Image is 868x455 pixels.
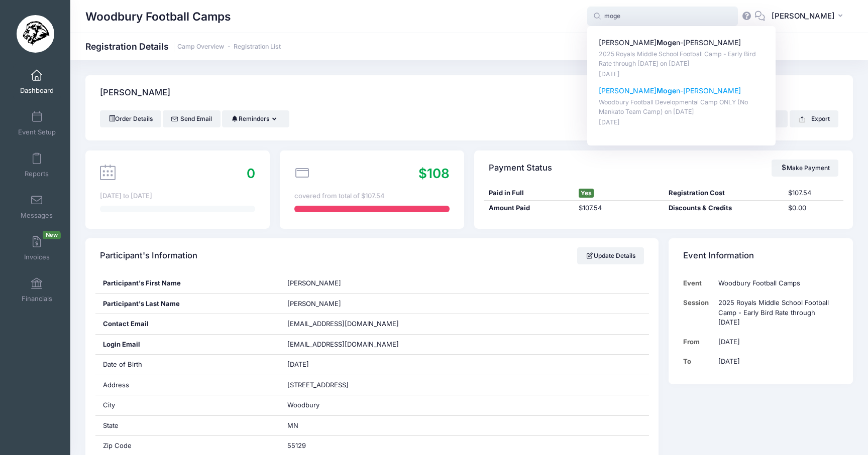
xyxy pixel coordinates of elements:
h1: Registration Details [85,41,281,52]
a: Dashboard [13,64,61,99]
a: Registration List [234,43,281,51]
p: Woodbury Football Developmental Camp ONLY (No Mankato Team Camp) on [DATE] [599,98,765,116]
p: 2025 Royals Middle School Football Camp - Early Bird Rate through [DATE] on [DATE] [599,50,765,68]
h4: Payment Status [489,154,552,182]
button: Export [790,110,838,127]
a: Messages [13,189,61,224]
a: Event Setup [13,106,61,141]
div: Login Email [95,335,280,355]
td: [DATE] [714,352,838,371]
div: Paid in Full [484,188,574,198]
span: MN [287,421,298,429]
div: Participant's Last Name [95,294,280,314]
span: [PERSON_NAME] [287,279,341,287]
span: Yes [579,189,594,198]
div: [DATE] to [DATE] [100,191,255,201]
td: Event [683,273,714,293]
a: InvoicesNew [13,231,61,266]
span: [PERSON_NAME] [287,299,341,308]
a: Reports [13,147,61,183]
span: [EMAIL_ADDRESS][DOMAIN_NAME] [287,340,413,350]
a: Financials [13,272,61,308]
p: [DATE] [599,70,765,79]
img: Woodbury Football Camps [17,15,54,53]
div: Contact Email [95,314,280,334]
span: 55129 [287,441,306,449]
h4: Participant's Information [100,242,197,270]
h1: Woodbury Football Camps [85,5,231,28]
div: $107.54 [783,188,843,198]
span: 0 [247,166,255,181]
span: Event Setup [18,128,56,136]
span: New [43,231,61,239]
td: 2025 Royals Middle School Football Camp - Early Bird Rate through [DATE] [714,293,838,332]
strong: Moge [657,38,676,47]
div: State [95,416,280,436]
td: Session [683,293,714,332]
span: [EMAIL_ADDRESS][DOMAIN_NAME] [287,320,399,328]
a: Send Email [163,110,221,127]
p: [PERSON_NAME] n-[PERSON_NAME] [599,86,765,96]
td: [DATE] [714,332,838,352]
div: City [95,395,280,415]
span: Financials [22,294,52,303]
div: Registration Cost [664,188,783,198]
a: Update Details [577,247,644,264]
strong: Moge [657,86,676,95]
span: [PERSON_NAME] [772,11,835,22]
input: Search by First Name, Last Name, or Email... [587,7,738,27]
span: $108 [418,166,450,181]
div: Discounts & Credits [664,203,783,213]
a: Camp Overview [177,43,224,51]
span: Woodbury [287,401,319,409]
p: [DATE] [599,118,765,127]
span: [STREET_ADDRESS] [287,381,349,389]
div: Date of Birth [95,355,280,375]
a: Order Details [100,110,161,127]
div: Participant's First Name [95,273,280,293]
span: Invoices [24,253,50,261]
div: Amount Paid [484,203,574,213]
div: $0.00 [783,203,843,213]
button: Reminders [222,110,289,127]
p: [PERSON_NAME] n-[PERSON_NAME] [599,38,765,48]
button: [PERSON_NAME] [765,5,853,28]
td: Woodbury Football Camps [714,273,838,293]
a: Make Payment [772,160,838,177]
span: Dashboard [20,86,54,95]
td: To [683,352,714,371]
span: Reports [25,170,49,178]
div: $107.54 [574,203,664,213]
td: From [683,332,714,352]
h4: Event Information [683,242,754,270]
div: Address [95,375,280,395]
span: [DATE] [287,360,309,368]
div: covered from total of $107.54 [294,191,450,201]
h4: [PERSON_NAME] [100,79,170,107]
span: Messages [21,211,53,220]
